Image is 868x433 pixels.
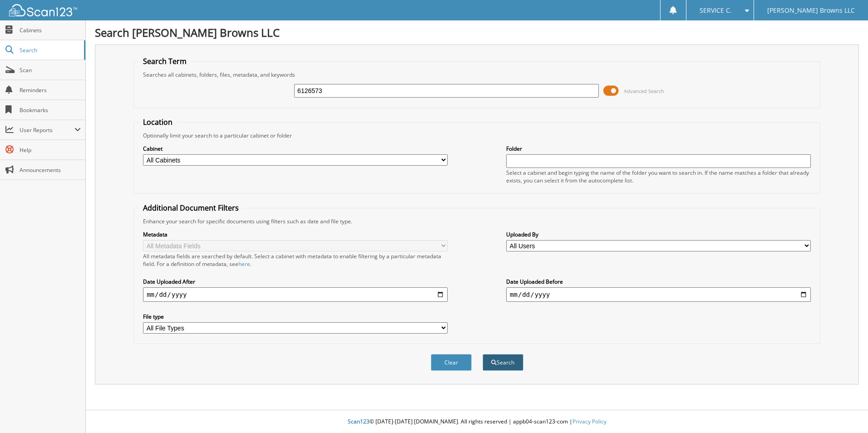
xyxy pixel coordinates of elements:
[506,169,811,184] div: Select a cabinet and begin typing the name of the folder you want to search in. If the name match...
[20,66,81,74] span: Scan
[138,117,177,127] legend: Location
[9,4,77,16] img: scan123-logo-white.svg
[20,126,74,134] span: User Reports
[624,88,664,94] span: Advanced Search
[572,418,607,425] a: Privacy Policy
[143,145,448,153] label: Cabinet
[238,260,250,268] a: here
[20,26,81,34] span: Cabinets
[95,25,859,40] h1: Search [PERSON_NAME] Browns LLC
[143,313,448,320] label: File type
[700,8,732,13] span: SERVICE C.
[506,145,811,153] label: Folder
[20,106,81,114] span: Bookmarks
[348,418,370,425] span: Scan123
[506,278,811,285] label: Date Uploaded Before
[506,287,811,302] input: end
[20,46,79,54] span: Search
[143,231,448,238] label: Metadata
[138,71,815,79] div: Searches all cabinets, folders, files, metadata, and keywords
[86,411,868,433] div: © [DATE]-[DATE] [DOMAIN_NAME]. All rights reserved | appb04-scan123-com |
[138,203,243,213] legend: Additional Document Filters
[767,8,855,13] span: [PERSON_NAME] Browns LLC
[143,278,448,285] label: Date Uploaded After
[483,354,523,371] button: Search
[143,252,448,268] div: All metadata fields are searched by default. Select a cabinet with metadata to enable filtering b...
[138,132,815,139] div: Optionally limit your search to a particular cabinet or folder
[20,166,81,174] span: Announcements
[138,217,815,225] div: Enhance your search for specific documents using filters such as date and file type.
[20,146,81,154] span: Help
[143,287,448,302] input: start
[20,86,81,94] span: Reminders
[138,56,191,66] legend: Search Term
[431,354,472,371] button: Clear
[506,231,811,238] label: Uploaded By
